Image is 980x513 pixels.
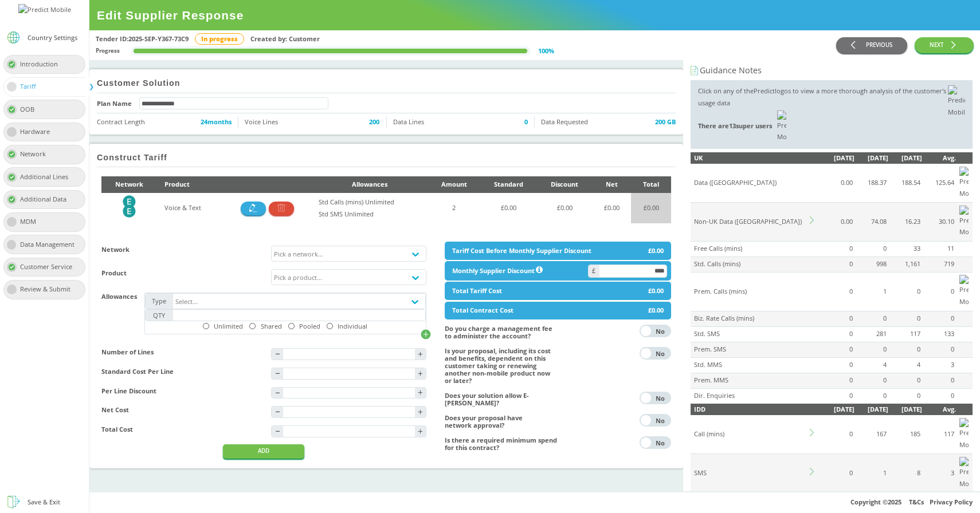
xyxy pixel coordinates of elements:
[691,65,973,77] div: Guidance Notes
[854,152,888,164] div: [DATE]
[299,322,320,330] div: Pooled
[694,404,809,416] div: IDD
[28,34,77,41] div: Country Settings
[691,357,808,373] td: Std. MMS
[821,311,854,326] td: 0
[97,100,132,107] h4: Plan Name
[888,326,922,342] td: 117
[369,116,379,128] span: 200
[275,426,280,433] div: -
[854,357,888,373] td: 4
[958,274,970,309] img: Predict Mobile
[922,454,956,493] td: 3
[638,202,664,214] div: £ 0.00
[922,311,956,326] td: 0
[652,350,668,357] div: No
[20,104,42,116] div: OOB
[821,357,854,373] td: 0
[854,388,888,403] td: 0
[652,417,668,424] div: No
[428,193,481,224] td: 2
[599,179,624,191] div: Net
[698,121,776,130] span: There are 13 super users
[888,415,922,453] td: 185
[445,436,558,451] h4: Is there a required minimum spend for this contract?
[930,498,973,506] a: Privacy Policy
[821,415,854,453] td: 0
[854,311,888,326] td: 0
[888,357,922,373] td: 4
[195,33,244,45] div: In progress
[922,326,956,342] td: 133
[854,203,888,242] td: 74.08
[164,179,216,191] div: Product
[922,164,956,202] td: 125.64
[20,216,44,228] div: MDM
[694,152,809,164] div: UK
[28,496,60,508] div: Save & Exit
[854,272,888,311] td: 1
[201,116,232,128] span: 24 months
[888,342,922,357] td: 0
[888,454,922,493] td: 8
[418,370,423,377] div: +
[319,196,421,208] div: Std Calls (mins) Unlimited
[274,250,323,257] div: Pick a network...
[691,342,808,357] td: Prem. SMS
[958,165,970,201] img: Predict Mobile
[20,148,53,160] div: Network
[888,241,922,256] td: 33
[275,407,280,414] div: -
[101,348,264,356] h4: Number of Lines
[922,256,956,272] td: 719
[535,116,676,128] li: Data Requested
[698,85,948,144] div: Click on any of the Predict logos to view a more thorough analysis of the customer's usage data
[238,116,386,128] li: Voice Lines
[97,78,181,88] h2: Customer Solution
[922,342,956,357] td: 0
[821,152,854,164] div: [DATE]
[821,326,854,342] td: 0
[691,415,808,453] td: Call (mins)
[922,203,956,242] td: 30.10
[691,326,808,342] td: Std. SMS
[101,425,264,433] h4: Total Cost
[96,33,836,45] div: Tender ID: 2025-SEP-Y367-73C9 Created by: Customer
[854,415,888,453] td: 167
[691,256,808,272] td: Std. Calls (mins)
[640,392,671,404] button: YesNo
[445,392,558,407] h4: Does your solution allow E-[PERSON_NAME]?
[821,203,854,242] td: 0.00
[821,272,854,311] td: 0
[261,322,282,330] div: Shared
[922,404,956,416] div: Avg.
[97,153,167,163] h2: Construct Tariff
[691,164,808,202] td: Data ([GEOGRAPHIC_DATA])
[821,241,854,256] td: 0
[319,179,421,191] div: Allowances
[101,246,264,253] h4: Network
[691,454,808,493] td: SMS
[691,241,808,256] td: Free Calls (mins)
[101,406,264,413] h4: Net Cost
[445,414,558,429] h4: Does your proposal have network approval?
[275,388,280,395] div: -
[854,256,888,272] td: 998
[888,164,922,202] td: 188.54
[524,116,528,128] span: 0
[854,404,888,416] div: [DATE]
[648,305,664,317] div: £0.00
[854,373,888,388] td: 0
[958,204,970,240] img: Predict Mobile
[821,164,854,202] td: 0.00
[888,373,922,388] td: 0
[640,414,671,427] button: YesNo
[20,261,80,273] div: Customer Service
[640,325,671,337] button: YesNo
[922,152,956,164] div: Avg.
[648,285,664,297] div: £0.00
[445,347,558,384] h4: Is your proposal, including its cost and benefits, dependent on this customer taking or renewing ...
[652,395,668,401] div: No
[537,193,591,224] td: £ 0.00
[652,328,668,334] div: No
